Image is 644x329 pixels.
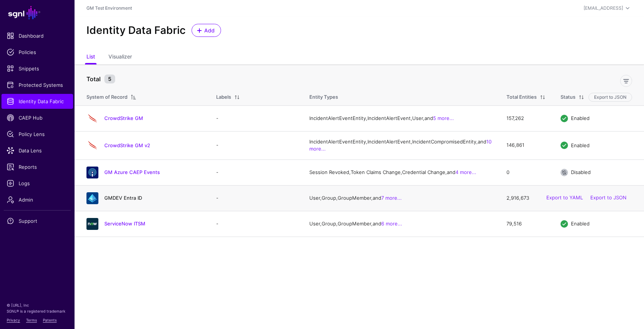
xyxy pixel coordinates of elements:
h2: Identity Data Fabric [86,24,186,37]
img: svg+xml;base64,PHN2ZyB3aWR0aD0iNjQiIGhlaWdodD0iNjQiIHZpZXdCb3g9IjAgMCA2NCA2NCIgZmlsbD0ibm9uZSIgeG... [86,113,98,124]
span: Enabled [571,142,590,148]
td: - [209,131,302,159]
a: 7 more... [381,195,402,201]
span: Dashboard [7,32,68,39]
span: Entity Types [309,94,338,100]
a: Data Lens [1,143,73,158]
img: svg+xml;base64,PHN2ZyB3aWR0aD0iNjQiIGhlaWdodD0iNjQiIHZpZXdCb3g9IjAgMCA2NCA2NCIgZmlsbD0ibm9uZSIgeG... [86,167,98,178]
div: System of Record [86,94,127,101]
a: Export to YAML [546,195,583,201]
td: Session Revoked, Token Claims Change, Credential Change, and [302,159,499,185]
a: Logs [1,176,73,191]
a: Terms [26,318,37,322]
a: GMDEV Entra ID [104,195,142,201]
span: Enabled [571,221,590,227]
td: 0 [499,159,553,185]
span: Identity Data Fabric [7,98,68,105]
div: Labels [216,94,231,101]
td: 146,861 [499,131,553,159]
td: 157,262 [499,105,553,131]
button: Export to JSON [588,93,632,102]
span: Support [7,217,68,225]
a: Protected Systems [1,77,73,92]
img: svg+xml;base64,PHN2ZyB3aWR0aD0iNjQiIGhlaWdodD0iNjQiIHZpZXdCb3g9IjAgMCA2NCA2NCIgZmlsbD0ibm9uZSIgeG... [86,192,98,204]
a: CAEP Hub [1,110,73,125]
a: 6 more... [381,221,402,227]
strong: Total [86,75,101,83]
td: - [209,185,302,211]
a: Visualizer [108,50,132,64]
a: Privacy [7,318,20,322]
div: [EMAIL_ADDRESS] [584,5,623,12]
img: svg+xml;base64,PHN2ZyB3aWR0aD0iNjQiIGhlaWdodD0iNjQiIHZpZXdCb3g9IjAgMCA2NCA2NCIgZmlsbD0ibm9uZSIgeG... [86,139,98,151]
td: IncidentAlertEventEntity, IncidentAlertEvent, User, and [302,105,499,131]
a: 4 more... [455,169,476,175]
a: CrowdStrike GM [104,115,143,121]
p: SGNL® is a registered trademark [7,308,68,314]
a: Reports [1,159,73,174]
a: 5 more... [433,115,454,121]
td: User, Group, GroupMember, and [302,211,499,237]
span: Logs [7,180,68,187]
td: - [209,159,302,185]
td: IncidentAlertEventEntity, IncidentAlertEvent, IncidentCompromisedEntity, and [302,131,499,159]
td: 2,916,673 [499,185,553,211]
span: CAEP Hub [7,114,68,121]
small: 5 [104,75,115,83]
a: CrowdStrike GM v2 [104,142,150,148]
a: GM Azure CAEP Events [104,169,160,175]
a: Snippets [1,61,73,76]
span: Data Lens [7,147,68,154]
td: User, Group, GroupMember, and [302,185,499,211]
p: © [URL], Inc [7,302,68,308]
td: - [209,105,302,131]
a: Identity Data Fabric [1,94,73,109]
a: Admin [1,192,73,207]
a: Add [192,24,221,37]
span: Protected Systems [7,81,68,89]
a: Policy Lens [1,127,73,142]
img: svg+xml;base64,PHN2ZyB3aWR0aD0iNjQiIGhlaWdodD0iNjQiIHZpZXdCb3g9IjAgMCA2NCA2NCIgZmlsbD0ibm9uZSIgeG... [86,218,98,230]
a: Policies [1,45,73,60]
span: Policy Lens [7,130,68,138]
a: SGNL [4,4,70,21]
span: Policies [7,48,68,56]
span: Add [203,26,216,34]
span: Admin [7,196,68,203]
a: List [86,50,95,64]
a: Patents [43,318,57,322]
span: Reports [7,163,68,171]
div: Status [561,94,575,101]
td: - [209,211,302,237]
td: 79,516 [499,211,553,237]
a: ServiceNow ITSM [104,221,145,227]
span: Snippets [7,65,68,72]
a: Export to JSON [590,195,626,201]
span: Disabled [571,169,591,175]
a: Dashboard [1,28,73,43]
a: GM Test Environment [86,5,132,11]
div: Total Entities [506,94,537,101]
span: Enabled [571,115,590,121]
